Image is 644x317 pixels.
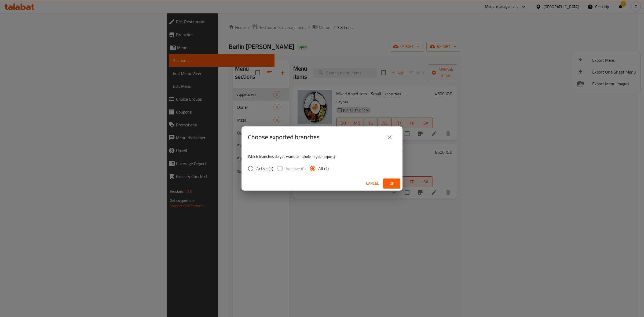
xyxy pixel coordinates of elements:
span: Inactive (0) [286,165,306,172]
span: Cancel [366,180,379,187]
button: close [383,131,396,144]
span: All (1) [318,165,329,172]
p: Which branches do you want to include in your export? [248,154,396,159]
button: Cancel [364,178,381,188]
h2: Choose exported branches [248,133,320,141]
button: Ok [383,178,400,188]
span: Active (1) [256,165,273,172]
span: Ok [387,180,396,187]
